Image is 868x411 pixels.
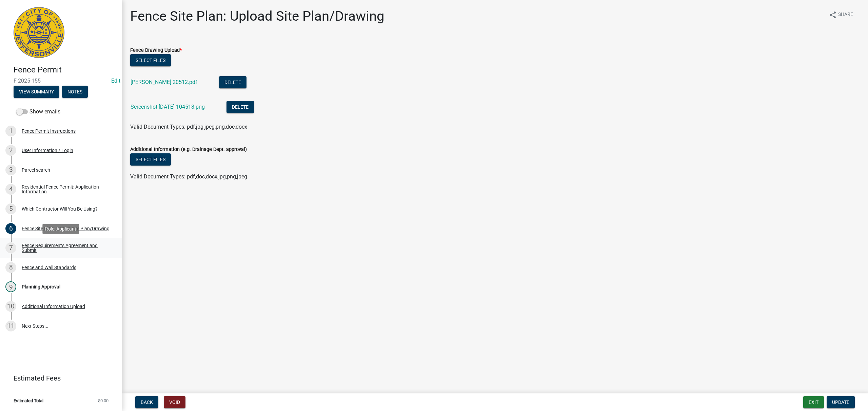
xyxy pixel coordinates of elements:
div: 5 [5,203,16,214]
div: 11 [5,321,16,331]
span: $0.00 [98,398,108,403]
span: Valid Document Types: pdf,jpg,jpeg,png,doc,docx [130,124,247,130]
h4: Fence Permit [14,65,117,75]
a: Screenshot [DATE] 104518.png [131,104,205,110]
a: Edit [111,78,120,84]
div: 9 [5,281,16,292]
div: Fence Site Plan: Upload Site Plan/Drawing [22,226,110,231]
div: 8 [5,262,16,273]
div: 4 [5,184,16,195]
h1: Fence Site Plan: Upload Site Plan/Drawing [130,8,384,24]
div: 3 [5,165,16,175]
div: 10 [5,301,16,312]
button: Delete [219,76,246,88]
div: Fence and Wall Standards [22,265,76,270]
button: Void [164,396,185,408]
label: Additional Information (e.g. Drainage Dept. approval) [130,147,247,152]
wm-modal-confirm: Edit Application Number [111,78,120,84]
label: Fence Drawing Upload [130,48,182,53]
span: Estimated Total [14,398,43,403]
div: User Information / Login [22,148,73,153]
button: Select files [130,153,171,166]
div: Residential Fence Permit: Application Information [22,185,111,194]
button: shareShare [823,8,859,21]
button: Exit [803,396,824,408]
span: Share [838,11,853,19]
div: 1 [5,126,16,136]
button: Back [135,396,158,408]
div: Fence Permit Instructions [22,129,76,133]
a: [PERSON_NAME] 20512.pdf [131,79,197,85]
span: F-2025-155 [14,78,108,84]
span: Back [141,399,153,405]
button: Select files [130,54,171,66]
button: Delete [226,101,254,113]
div: Planning Approval [22,284,60,289]
div: Fence Requirements Agreement and Submit [22,243,111,253]
div: 6 [5,223,16,234]
wm-modal-confirm: Delete Document [219,80,246,86]
span: Valid Document Types: pdf,doc,docx,jpg,png,jpeg [130,173,247,180]
div: Additional Information Upload [22,304,85,309]
button: View Summary [14,86,59,98]
div: 2 [5,145,16,156]
i: share [829,11,837,19]
label: Show emails [16,108,60,116]
wm-modal-confirm: Notes [62,89,88,95]
div: Parcel search [22,168,50,172]
div: 7 [5,242,16,253]
div: Which Contractor Will You Be Using? [22,207,98,211]
img: City of Jeffersonville, Indiana [14,7,64,58]
wm-modal-confirm: Summary [14,89,59,95]
a: Estimated Fees [5,371,111,385]
wm-modal-confirm: Delete Document [226,104,254,111]
div: Role: Applicant [42,224,79,234]
button: Update [827,396,855,408]
button: Notes [62,86,88,98]
span: Update [832,399,849,405]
